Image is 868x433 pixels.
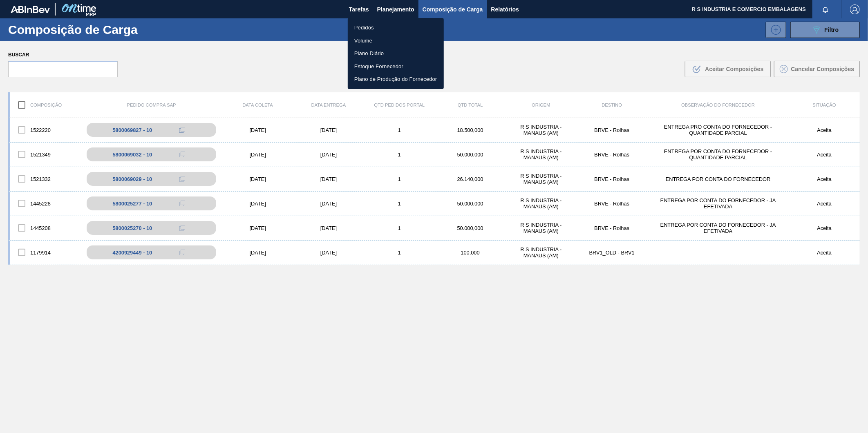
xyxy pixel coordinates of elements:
[348,60,444,73] a: Estoque Fornecedor
[348,34,444,47] a: Volume
[348,73,444,86] a: Plano de Produção do Fornecedor
[348,47,444,60] a: Plano Diário
[348,21,444,34] a: Pedidos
